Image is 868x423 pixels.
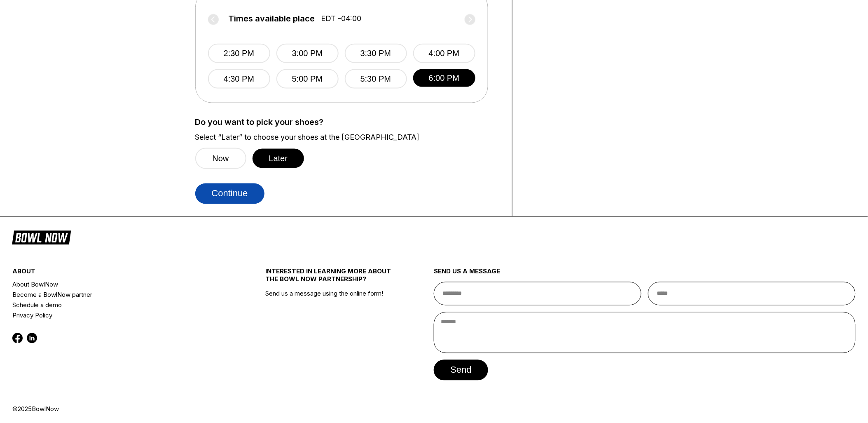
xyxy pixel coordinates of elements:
div: INTERESTED IN LEARNING MORE ABOUT THE BOWL NOW PARTNERSHIP? [265,268,392,290]
span: EDT -04:00 [321,14,362,23]
button: 3:00 PM [276,44,339,63]
a: Become a BowlNow partner [12,290,223,300]
button: Continue [195,183,264,204]
a: Schedule a demo [12,300,223,310]
a: Privacy Policy [12,310,223,321]
button: Later [253,149,304,168]
label: Select “Later” to choose your shoes at the [GEOGRAPHIC_DATA] [195,133,500,142]
div: © 2025 BowlNow [12,405,856,413]
button: 4:30 PM [208,69,270,89]
button: 6:00 PM [413,69,475,87]
span: Times available place [229,14,315,23]
button: 5:00 PM [276,69,339,89]
button: 3:30 PM [345,44,407,63]
button: send [434,360,488,381]
button: 4:00 PM [413,44,475,63]
a: About BowlNow [12,280,223,290]
div: about [12,268,223,280]
div: send us a message [434,268,856,282]
button: 5:30 PM [345,69,407,89]
button: 2:30 PM [208,44,270,63]
div: Send us a message using the online form! [265,249,392,405]
label: Do you want to pick your shoes? [195,117,500,127]
button: Now [195,148,246,169]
